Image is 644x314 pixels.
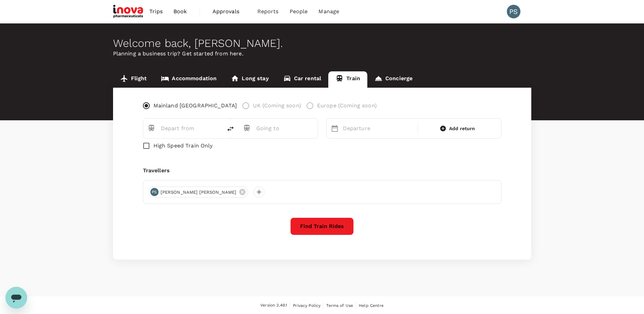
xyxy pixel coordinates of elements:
a: Privacy Policy [293,302,320,309]
span: Approvals [213,7,246,16]
a: Help Centre [359,302,384,309]
div: PS [150,188,159,196]
a: Accommodation [154,71,224,88]
a: Long stay [224,71,276,88]
div: PS[PERSON_NAME] [PERSON_NAME] [149,187,248,197]
span: UK (Coming soon) [253,102,301,110]
img: iNova Pharmaceuticals [113,4,144,19]
p: Planning a business trip? Get started from here. [113,50,531,58]
input: Going to [256,123,303,134]
span: Mainland [GEOGRAPHIC_DATA] [153,102,237,110]
button: Find Train Rides [290,217,354,235]
span: Version 3.49.1 [260,302,287,309]
p: Departure [343,124,414,133]
span: Europe (Coming soon) [317,102,377,110]
span: Privacy Policy [293,303,320,308]
span: Manage [318,7,339,16]
span: Reports [257,7,279,16]
span: Book [173,7,187,16]
a: Flight [113,71,154,88]
a: Train [328,71,367,88]
span: Help Centre [359,303,384,308]
input: Depart from [161,123,208,134]
div: PS [507,5,520,18]
div: Travellers [143,167,501,175]
button: delete [222,121,239,137]
iframe: Button to launch messaging window [5,287,27,309]
a: Car rental [276,71,329,88]
a: Concierge [367,71,420,88]
div: Welcome back , [PERSON_NAME] . [113,37,531,50]
span: Add return [449,125,475,132]
span: People [290,7,308,16]
button: Open [313,127,314,129]
button: Open [218,127,219,129]
span: Trips [149,7,163,16]
span: [PERSON_NAME] [PERSON_NAME] [157,189,241,196]
span: Terms of Use [326,303,353,308]
a: Terms of Use [326,302,353,309]
span: High Speed Train Only [153,142,213,150]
